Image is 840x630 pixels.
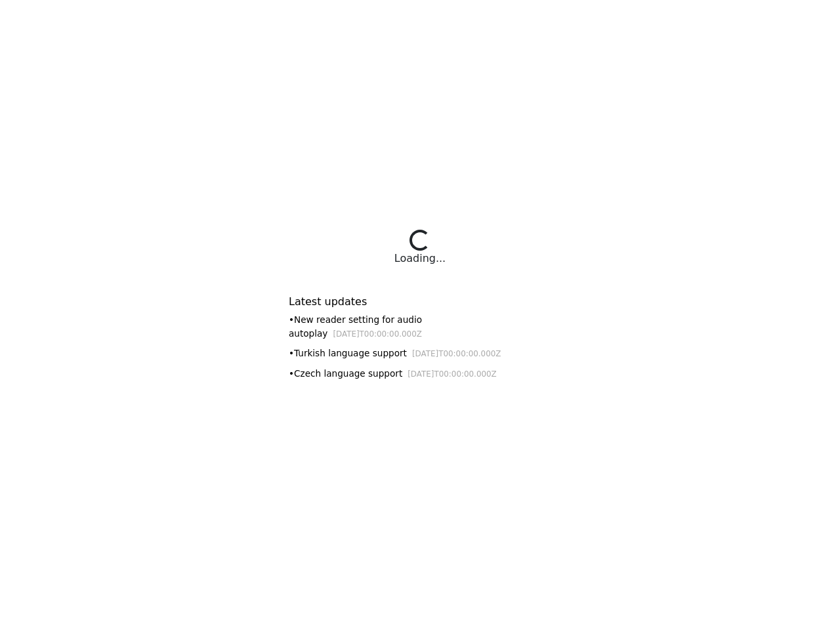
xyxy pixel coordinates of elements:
div: • Turkish language support [289,346,551,360]
div: Loading... [394,251,446,266]
small: [DATE]T00:00:00.000Z [412,349,501,358]
small: [DATE]T00:00:00.000Z [408,369,497,379]
div: • Czech language support [289,367,551,381]
h6: Latest updates [289,295,551,308]
small: [DATE]T00:00:00.000Z [333,329,422,339]
div: • New reader setting for audio autoplay [289,313,551,340]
